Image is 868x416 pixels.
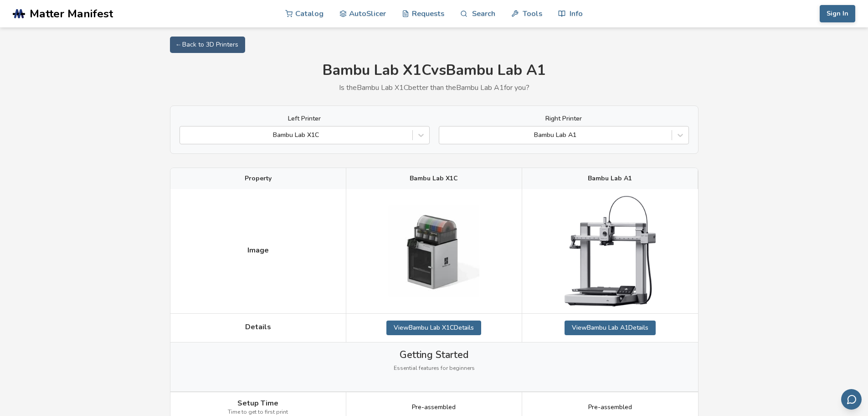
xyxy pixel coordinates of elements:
span: Matter Manifest [30,7,113,20]
button: Sign In [820,5,855,22]
span: Image [247,246,269,254]
span: Property [245,175,272,182]
input: Bambu Lab X1C [185,132,186,139]
img: Bambu Lab A1 [565,196,656,306]
a: ViewBambu Lab A1Details [565,321,656,335]
label: Right Printer [439,115,689,122]
span: Time to get to first print [228,409,288,416]
a: ViewBambu Lab X1CDetails [386,321,481,335]
span: Setup Time [237,399,278,407]
input: Bambu Lab A1 [444,132,446,139]
label: Left Printer [180,115,430,122]
p: Is the Bambu Lab X1C better than the Bambu Lab A1 for you? [170,84,699,92]
span: Bambu Lab X1C [410,175,458,182]
span: Bambu Lab A1 [588,175,632,182]
span: Essential features for beginners [394,365,475,372]
span: Getting Started [400,349,468,360]
a: ← Back to 3D Printers [170,37,245,53]
button: Send feedback via email [841,389,862,410]
span: Pre-assembled [588,404,632,411]
span: Details [245,323,271,331]
h1: Bambu Lab X1C vs Bambu Lab A1 [170,62,699,79]
span: Pre-assembled [412,404,456,411]
img: Bambu Lab X1C [388,205,479,297]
